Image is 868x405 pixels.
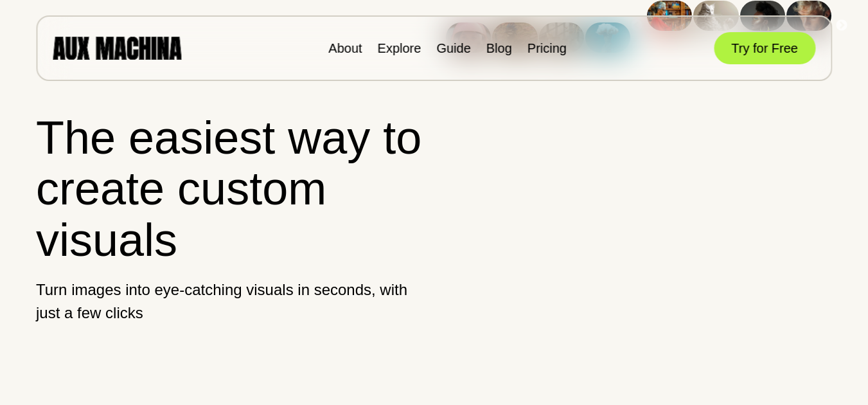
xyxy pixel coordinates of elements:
a: Explore [378,41,421,55]
img: AUX MACHINA [53,37,181,59]
button: Try for Free [714,32,815,64]
h1: The easiest way to create custom visuals [36,113,423,265]
a: About [328,41,362,55]
a: Guide [436,41,470,55]
p: Turn images into eye-catching visuals in seconds, with just a few clicks [36,278,423,325]
a: Pricing [527,41,567,55]
a: Blog [486,41,512,55]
